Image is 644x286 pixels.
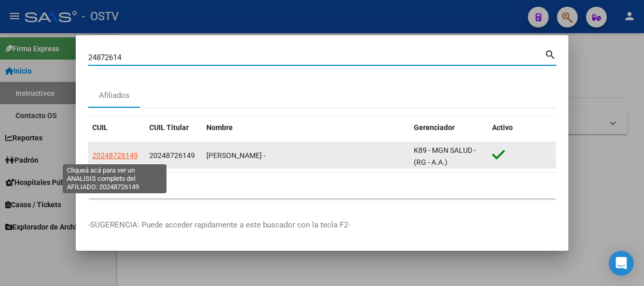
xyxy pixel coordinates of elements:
div: 1 total [88,173,556,198]
span: CUIL [92,123,108,132]
datatable-header-cell: CUIL [88,117,145,139]
div: Afiliados [99,90,130,102]
span: 20248726149 [92,151,138,160]
datatable-header-cell: Gerenciador [410,117,488,139]
datatable-header-cell: CUIL Titular [145,117,202,139]
span: Nombre [206,123,233,132]
div: [PERSON_NAME] - [206,150,405,162]
span: Gerenciador [414,123,455,132]
p: -SUGERENCIA: Puede acceder rapidamente a este buscador con la tecla F2- [88,219,556,231]
datatable-header-cell: Activo [488,117,556,139]
datatable-header-cell: Nombre [202,117,410,139]
mat-icon: search [544,48,556,60]
span: Activo [492,123,513,132]
span: K89 - MGN SALUD - (RG - A.A.) [414,146,476,166]
span: 20248726149 [149,151,195,160]
div: Open Intercom Messenger [609,251,634,276]
span: CUIL Titular [149,123,189,132]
